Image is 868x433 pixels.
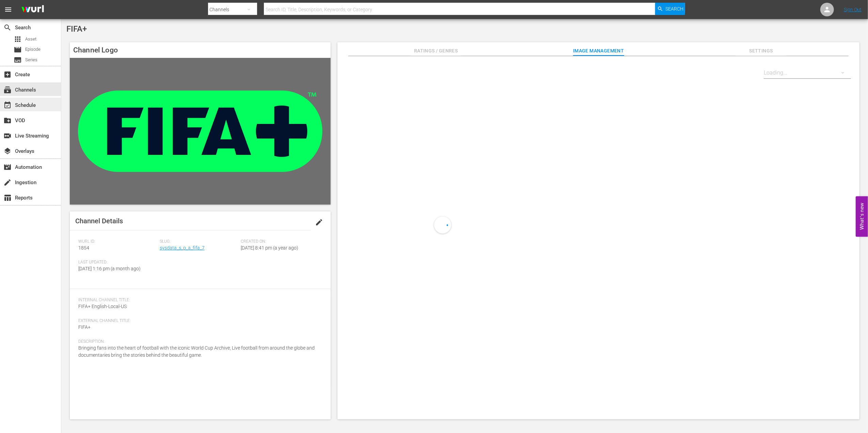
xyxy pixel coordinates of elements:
[3,178,12,187] span: Ingestion
[3,163,12,171] span: Automation
[78,245,89,251] span: 1854
[25,57,37,63] span: Series
[3,23,12,32] span: Search
[844,7,862,12] a: Sign Out
[573,47,624,55] span: Image Management
[14,56,22,64] span: Series
[75,217,123,225] span: Channel Details
[856,196,868,237] button: Open Feedback Widget
[78,266,141,271] span: [DATE] 1:16 pm (a month ago)
[160,239,238,244] span: Slug:
[3,101,12,109] span: Schedule
[78,339,319,344] span: Description:
[78,304,127,309] span: FIFA+ English-Local-US
[315,218,323,226] span: edit
[16,2,49,18] img: ans4CAIJ8jUAAAAAAAAAAAAAAAAAAAAAAAAgQb4GAAAAAAAAAAAAAAAAAAAAAAAAJMjXAAAAAAAAAAAAAAAAAAAAAAAAgAT5G...
[410,47,461,55] span: Ratings / Genres
[78,318,319,324] span: External Channel Title:
[241,239,319,244] span: Created On:
[66,24,87,34] span: FIFA+
[241,245,299,251] span: [DATE] 8:41 pm (a year ago)
[3,86,12,94] span: Channels
[665,3,683,15] span: Search
[3,132,12,140] span: Live Streaming
[70,58,331,205] img: FIFA+
[311,214,327,230] button: edit
[160,245,205,251] a: sysdata_s_p_a_fifa_7
[4,5,12,14] span: menu
[3,147,12,155] span: Overlays
[70,42,331,58] h4: Channel Logo
[14,35,22,43] span: Asset
[3,194,12,202] span: Reports
[78,324,91,330] span: FIFA+
[14,46,22,54] span: Episode
[78,239,156,244] span: Wurl ID:
[78,345,315,358] span: Bringing fans into the heart of football with the iconic World Cup Archive, Live football from ar...
[78,298,319,303] span: Internal Channel Title:
[78,260,156,265] span: Last Updated:
[25,46,41,53] span: Episode
[3,116,12,125] span: VOD
[655,3,685,15] button: Search
[736,47,787,55] span: Settings
[3,70,12,79] span: Create
[25,36,36,43] span: Asset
